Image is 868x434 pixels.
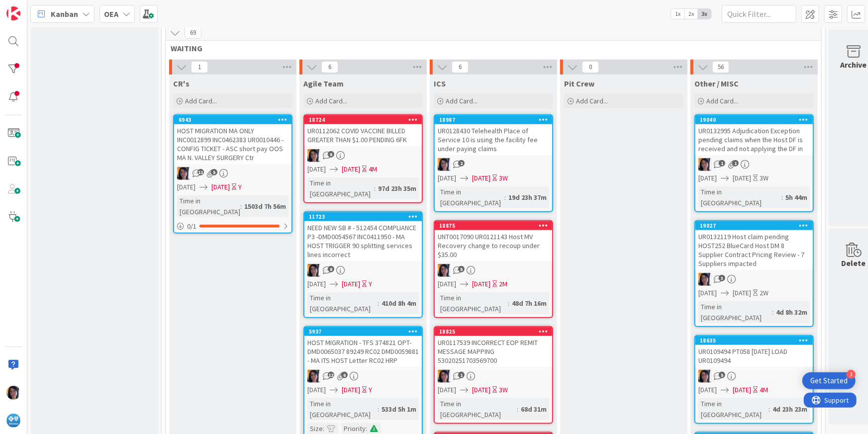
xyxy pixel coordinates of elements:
[307,370,320,383] img: TC
[438,264,451,277] img: TC
[6,6,20,20] img: Visit kanbanzone.com
[307,164,326,174] span: [DATE]
[760,288,769,298] div: 2W
[773,307,810,318] div: 4d 8h 32m
[435,221,552,261] div: 18875UNT0017090 UR0121143 Host MV Recovery change to recoup under $35.00
[328,372,334,378] span: 128
[700,337,813,344] div: 18635
[435,370,552,383] div: TC
[439,116,552,123] div: 18987
[847,370,856,379] div: 3
[307,385,326,395] span: [DATE]
[760,385,768,395] div: 4M
[191,61,208,73] span: 1
[733,385,751,395] span: [DATE]
[435,221,552,230] div: 18875
[517,404,518,415] span: :
[6,386,20,400] img: TC
[695,221,813,270] div: 19027UR0132119 Host claim pending HOST252 BlueCard Host DM 8 Supplier Contract Pricing Review - 7...
[719,275,725,281] span: 3
[695,115,813,124] div: 19040
[446,96,478,105] span: Add Card...
[435,158,552,171] div: TC
[177,167,190,180] img: TC
[698,288,717,298] span: [DATE]
[472,385,490,395] span: [DATE]
[698,9,711,19] span: 3x
[174,167,291,180] div: TC
[104,9,118,19] b: OEA
[177,182,195,192] span: [DATE]
[506,192,549,203] div: 19d 23h 37m
[733,288,751,298] span: [DATE]
[323,423,324,434] span: :
[379,298,419,309] div: 410d 8h 4m
[698,186,781,208] div: Time in [GEOGRAPHIC_DATA]
[328,266,334,272] span: 8
[842,257,866,269] div: Delete
[435,230,552,261] div: UNT0017090 UR0121143 Host MV Recovery change to recoup under $35.00
[304,115,422,124] div: 18724
[211,182,230,192] span: [DATE]
[238,182,242,192] div: Y
[374,183,376,194] span: :
[173,79,190,88] span: CR's
[438,158,451,171] img: TC
[733,173,751,183] span: [DATE]
[504,192,506,203] span: :
[576,96,608,105] span: Add Card...
[698,385,717,395] span: [DATE]
[185,96,217,105] span: Add Card...
[177,195,240,217] div: Time in [GEOGRAPHIC_DATA]
[321,61,338,73] span: 6
[769,404,770,415] span: :
[700,222,813,229] div: 19027
[179,116,291,123] div: 6943
[378,404,379,415] span: :
[712,61,729,73] span: 56
[509,298,549,309] div: 48d 7h 16m
[303,79,344,88] span: Agile Team
[719,160,725,167] span: 1
[438,385,456,395] span: [DATE]
[307,264,320,277] img: TC
[582,61,599,73] span: 0
[698,398,769,420] div: Time in [GEOGRAPHIC_DATA]
[695,221,813,230] div: 19027
[499,279,507,289] div: 2M
[6,414,20,428] img: avatar
[328,151,334,158] span: 6
[695,336,813,367] div: 18635UR0109494 PT058 [DATE] LOAD UR0109494
[304,327,422,367] div: 5937HOST MIGRATION - TFS 374821 OPT-DMD0065037 89249 RC02 DMD0059881 - MA ITS HOST Letter RC02 HRP
[174,115,291,164] div: 6943HOST MIGRATION MA ONLY INC0012899 INC0462383 UR0010446 - CONFIG TICKET - ASC short pay OOS MA...
[309,213,422,220] div: 11723
[452,61,469,73] span: 6
[304,264,422,277] div: TC
[439,222,552,229] div: 18875
[185,27,201,39] span: 69
[369,385,372,395] div: Y
[369,164,377,174] div: 4M
[304,221,422,261] div: NEED NEW SB # - 512454 COMPLIANCE P3 -DMD0054567 INC0411950 - MA HOST TRIGGER 90 splitting servic...
[174,124,291,164] div: HOST MIGRATION MA ONLY INC0012899 INC0462383 UR0010446 - CONFIG TICKET - ASC short pay OOS MA N. ...
[307,292,378,314] div: Time in [GEOGRAPHIC_DATA]
[309,116,422,123] div: 18724
[304,124,422,146] div: UR0112062 COVID VACCINE BILLED GREATER THAN $1.00 PENDING 6FK
[695,336,813,345] div: 18635
[722,5,796,23] input: Quick Filter...
[695,115,813,155] div: 19040UR0132995 Adjudication Exception pending claims when the Host DF is received and not applyin...
[187,221,196,232] span: 0 / 1
[435,115,552,155] div: 18987UR0128430 Telehealth Place of Service 10 is using the facility fee under paying claims
[341,372,348,378] span: 6
[342,164,360,174] span: [DATE]
[342,279,360,289] span: [DATE]
[307,279,326,289] span: [DATE]
[174,115,291,124] div: 6943
[698,301,772,323] div: Time in [GEOGRAPHIC_DATA]
[472,173,490,183] span: [DATE]
[698,158,711,171] img: TC
[698,370,711,383] img: TC
[304,370,422,383] div: TC
[781,192,783,203] span: :
[307,398,378,420] div: Time in [GEOGRAPHIC_DATA]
